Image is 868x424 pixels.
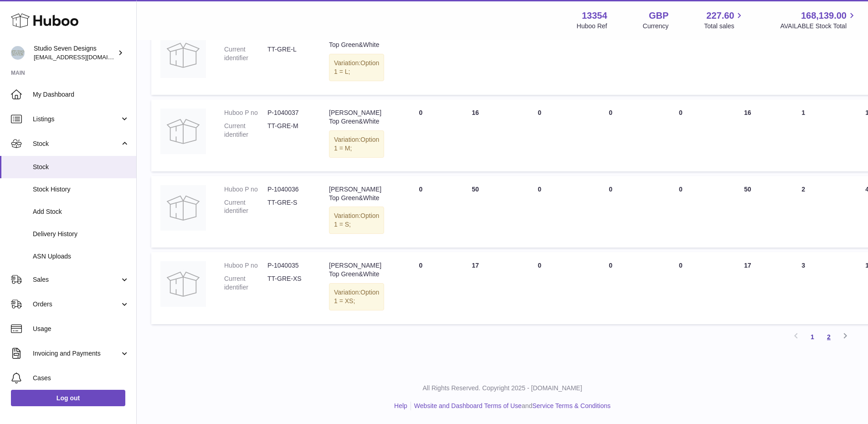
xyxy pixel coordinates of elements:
[33,230,129,238] span: Delivery History
[160,109,206,154] img: product image
[33,374,129,383] span: Cases
[33,207,129,216] span: Add Stock
[577,22,607,31] div: Huboo Ref
[267,109,311,117] dd: P-1040037
[576,99,645,171] td: 0
[393,23,448,95] td: 0
[33,300,120,309] span: Orders
[576,23,645,95] td: 0
[329,54,384,81] div: Variation:
[503,99,576,171] td: 0
[329,261,384,279] div: [PERSON_NAME] Top Green&White
[706,10,734,22] span: 227.60
[160,32,206,78] img: product image
[329,185,384,202] div: [PERSON_NAME] Top Green&White
[717,176,779,248] td: 50
[33,115,120,124] span: Listings
[393,176,448,248] td: 0
[34,53,134,61] span: [EMAIL_ADDRESS][DOMAIN_NAME]
[643,22,669,31] div: Currency
[33,275,120,284] span: Sales
[267,261,311,270] dd: P-1040035
[267,274,311,292] dd: TT-GRE-XS
[448,99,503,171] td: 16
[414,402,522,409] a: Website and Dashboard Terms of Use
[33,185,129,194] span: Stock History
[393,99,448,171] td: 0
[267,45,311,62] dd: TT-GRE-L
[679,109,683,116] span: 0
[334,289,379,305] span: Option 1 = XS;
[503,23,576,95] td: 0
[224,198,267,216] dt: Current identifier
[503,252,576,324] td: 0
[779,99,828,171] td: 1
[267,185,311,194] dd: P-1040036
[448,252,503,324] td: 17
[329,109,384,126] div: [PERSON_NAME] Top Green&White
[160,185,206,231] img: product image
[267,198,311,216] dd: TT-GRE-S
[329,32,384,50] div: [PERSON_NAME] Top Green&White
[329,207,384,234] div: Variation:
[33,252,129,261] span: ASN Uploads
[224,45,267,62] dt: Current identifier
[679,262,683,269] span: 0
[224,274,267,292] dt: Current identifier
[801,10,847,22] span: 168,139.00
[334,136,379,152] span: Option 1 = M;
[34,44,116,62] div: Studio Seven Designs
[779,176,828,248] td: 2
[448,23,503,95] td: 8
[717,252,779,324] td: 17
[576,176,645,248] td: 0
[224,261,267,270] dt: Huboo P no
[704,10,745,31] a: 227.60 Total sales
[224,122,267,139] dt: Current identifier
[532,402,611,409] a: Service Terms & Conditions
[144,384,861,393] p: All Rights Reserved. Copyright 2025 - [DOMAIN_NAME]
[11,390,125,406] a: Log out
[329,130,384,158] div: Variation:
[503,176,576,248] td: 0
[821,329,837,345] a: 2
[582,10,607,22] strong: 13354
[224,109,267,117] dt: Huboo P no
[267,122,311,139] dd: TT-GRE-M
[393,252,448,324] td: 0
[33,140,120,148] span: Stock
[411,402,611,410] li: and
[780,10,857,31] a: 168,139.00 AVAILABLE Stock Total
[780,22,857,31] span: AVAILABLE Stock Total
[394,402,407,409] a: Help
[33,163,129,171] span: Stock
[704,22,745,31] span: Total sales
[33,90,129,99] span: My Dashboard
[224,185,267,194] dt: Huboo P no
[11,46,25,60] img: contact.studiosevendesigns@gmail.com
[160,261,206,307] img: product image
[804,329,821,345] a: 1
[33,349,120,358] span: Invoicing and Payments
[717,99,779,171] td: 16
[717,23,779,95] td: 8
[779,252,828,324] td: 3
[679,186,683,193] span: 0
[33,325,129,333] span: Usage
[329,283,384,310] div: Variation:
[576,252,645,324] td: 0
[448,176,503,248] td: 50
[649,10,668,22] strong: GBP
[779,23,828,95] td: 0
